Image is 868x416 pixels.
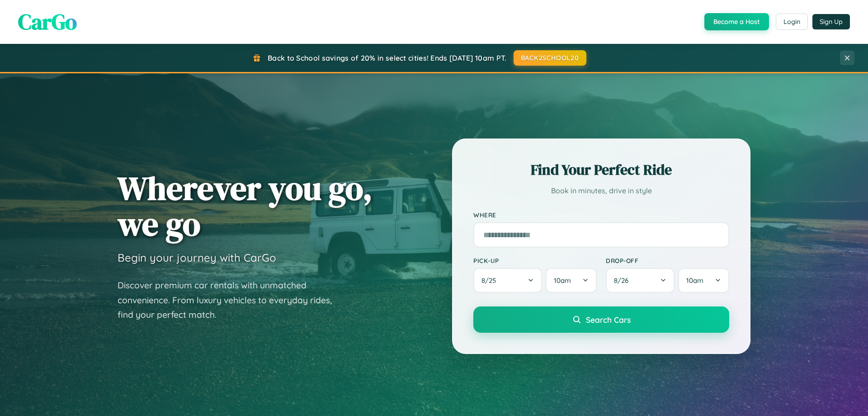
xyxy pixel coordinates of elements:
button: 10am [546,268,597,293]
h3: Begin your journey with CarGo [118,251,276,264]
button: Sign Up [812,14,850,29]
h1: Wherever you go, we go [118,170,373,242]
label: Drop-off [606,257,729,264]
label: Where [473,211,729,219]
p: Book in minutes, drive in style [473,184,729,197]
button: BACK2SCHOOL20 [514,50,586,66]
span: 8 / 25 [481,276,500,285]
label: Pick-up [473,257,597,264]
button: 10am [678,268,729,293]
span: Back to School savings of 20% in select cities! Ends [DATE] 10am PT. [268,53,506,62]
button: 8/26 [606,268,675,293]
span: Search Cars [586,315,631,325]
span: 10am [686,276,703,285]
button: Search Cars [473,306,729,333]
span: CarGo [18,7,77,37]
button: Login [776,14,808,30]
span: 10am [554,276,571,285]
h2: Find Your Perfect Ride [473,160,729,180]
span: 8 / 26 [614,276,633,285]
button: Become a Host [704,13,769,30]
button: 8/25 [473,268,542,293]
p: Discover premium car rentals with unmatched convenience. From luxury vehicles to everyday rides, ... [118,278,344,322]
